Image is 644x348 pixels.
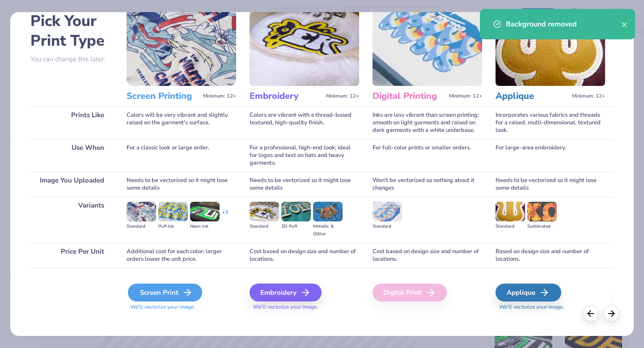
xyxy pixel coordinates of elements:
div: Cost based on design size and number of locations. [250,243,359,268]
div: Standard [127,223,156,230]
span: Minimum: 12+ [326,93,359,99]
div: Applique [496,284,561,301]
span: We'll vectorize your image. [496,303,605,311]
span: Minimum: 12+ [203,93,236,99]
div: Won't be vectorized so nothing about it changes [373,172,482,197]
div: Incorporates various fabrics and threads for a raised, multi-dimensional, textured look. [496,106,605,139]
div: Needs to be vectorized so it might lose some details [250,172,359,197]
div: Needs to be vectorized so it might lose some details [496,172,605,197]
div: Inks are less vibrant than screen printing; smooth on light garments and raised on dark garments ... [373,106,482,139]
div: Standard [250,223,279,230]
div: Colors will be very vibrant and slightly raised on the garment's surface. [127,106,236,139]
div: Based on design size and number of locations. [496,243,605,268]
div: Screen Print [128,284,202,301]
img: Sublimated [527,202,557,221]
h3: Screen Printing [127,90,199,102]
div: Variants [30,197,113,243]
div: Background removed [506,19,622,30]
div: Colors are vibrant with a thread-based textured, high-quality finish. [250,106,359,139]
div: For a professional, high-end look; ideal for logos and text on hats and heavy garments. [250,139,359,172]
img: Standard [373,202,402,221]
div: For full-color prints or smaller orders. [373,139,482,172]
div: Digital Print [373,284,447,301]
div: Puff Ink [158,223,188,230]
div: Neon Ink [190,223,220,230]
div: Embroidery [250,284,322,301]
img: Puff Ink [158,202,188,221]
div: Standard [373,223,402,230]
p: You can change this later. [30,55,113,63]
span: Minimum: 12+ [449,93,482,99]
h2: Pick Your Print Type [30,11,113,51]
div: For a classic look or large order. [127,139,236,172]
div: Price Per Unit [30,243,113,268]
span: Minimum: 12+ [572,93,605,99]
img: Metallic & Glitter [313,202,343,221]
div: Cost based on design size and number of locations. [373,243,482,268]
button: close [622,19,628,30]
div: Image You Uploaded [30,172,113,197]
img: Standard [127,202,156,221]
img: Neon Ink [190,202,220,221]
div: For large-area embroidery. [496,139,605,172]
img: 3D Puff [281,202,311,221]
div: Needs to be vectorized so it might lose some details [127,172,236,197]
h3: Applique [496,90,568,102]
div: Standard [496,223,525,230]
img: Standard [496,202,525,221]
h3: Digital Printing [373,90,445,102]
div: Metallic & Glitter [313,223,343,238]
div: Prints Like [30,106,113,139]
h3: Embroidery [250,90,322,102]
img: Standard [250,202,279,221]
span: We'll vectorize your image. [127,303,236,311]
div: Use When [30,139,113,172]
div: + 3 [222,208,228,224]
div: Sublimated [527,223,557,230]
div: 3D Puff [281,223,311,230]
span: We'll vectorize your image. [250,303,359,311]
div: Additional cost for each color; larger orders lower the unit price. [127,243,236,268]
